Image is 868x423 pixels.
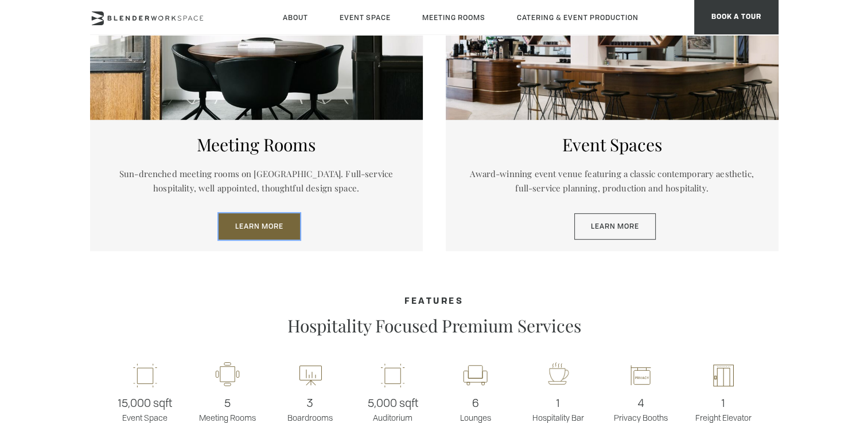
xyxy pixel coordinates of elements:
span: 3 [269,394,352,412]
h5: Event Spaces [463,134,761,155]
span: 5 [186,394,269,412]
a: Learn More [574,213,656,240]
span: 5,000 sqft [352,394,434,412]
p: Meeting Rooms [186,394,269,423]
p: Privacy Booths [600,394,682,423]
p: Event Space [104,394,186,423]
span: 1 [517,394,600,412]
span: 6 [434,394,517,412]
span: 4 [600,394,682,412]
img: workspace-nyc-hospitality-icon-2x.png [544,362,573,389]
h5: Meeting Rooms [107,134,406,155]
span: 15,000 sqft [104,394,186,412]
h4: Features [90,297,779,307]
p: Auditorium [352,394,434,423]
p: Sun-drenched meeting rooms on [GEOGRAPHIC_DATA]. Full-service hospitality, well appointed, though... [107,167,406,196]
a: Learn More [219,213,300,240]
p: Award-winning event venue featuring a classic contemporary aesthetic, full-service planning, prod... [463,167,761,196]
p: Hospitality Bar [517,394,600,423]
p: Boardrooms [269,394,352,423]
p: Lounges [434,394,517,423]
p: Hospitality Focused Premium Services [233,315,635,336]
iframe: Chat Widget [662,277,868,423]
